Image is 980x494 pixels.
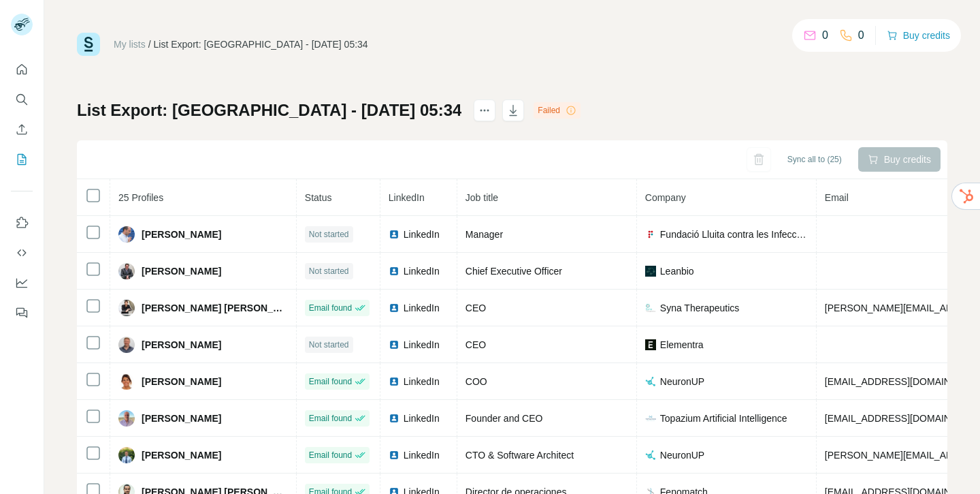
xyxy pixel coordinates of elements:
li: / [148,37,151,51]
button: Buy credits [887,26,950,45]
span: NeuronUP [660,448,704,462]
span: CEO [465,339,486,350]
h1: List Export: [GEOGRAPHIC_DATA] - [DATE] 05:34 [77,99,461,121]
span: CEO [465,303,486,313]
img: Surfe Logo [77,33,100,56]
span: Leanbio [660,264,694,278]
p: 0 [858,27,864,44]
img: company-logo [645,339,656,350]
img: LinkedIn logo [389,303,399,313]
button: Dashboard [11,271,33,295]
img: company-logo [645,450,656,461]
img: company-logo [645,303,656,313]
span: [PERSON_NAME] [142,338,221,352]
img: company-logo [645,266,656,277]
img: LinkedIn logo [389,229,399,240]
img: LinkedIn logo [389,376,399,387]
span: [PERSON_NAME] [142,264,221,278]
div: List Export: [GEOGRAPHIC_DATA] - [DATE] 05:34 [154,37,368,51]
span: Chief Executive Officer [465,266,562,277]
span: LinkedIn [404,375,440,388]
img: LinkedIn logo [389,266,399,277]
span: LinkedIn [404,264,440,278]
img: Avatar [118,410,135,427]
img: company-logo [645,413,656,424]
span: Status [305,192,332,203]
img: LinkedIn logo [389,339,399,350]
span: COO [465,376,487,387]
span: [PERSON_NAME] [142,228,221,241]
span: Email found [309,412,352,424]
a: My lists [114,39,146,50]
span: NeuronUP [660,375,704,388]
span: Not started [309,339,349,351]
span: LinkedIn [404,228,440,241]
span: Email found [309,449,352,461]
img: LinkedIn logo [389,450,399,461]
span: LinkedIn [404,301,440,315]
p: 0 [822,27,828,44]
span: CTO & Software Architect [465,450,574,461]
span: [PERSON_NAME] [142,412,221,425]
img: Avatar [118,263,135,279]
button: Quick start [11,57,33,82]
img: company-logo [645,376,656,387]
img: Avatar [118,447,135,463]
span: [PERSON_NAME] [PERSON_NAME] [142,301,288,315]
span: [PERSON_NAME] [142,375,221,388]
span: Not started [309,265,349,277]
img: Avatar [118,226,135,243]
span: Email [825,192,849,203]
span: Topazium Artificial Intelligence [660,412,787,425]
span: Job title [465,192,498,203]
button: Search [11,87,33,112]
button: Feedback [11,300,33,325]
span: Company [645,192,686,203]
button: Use Surfe API [11,241,33,265]
span: Fundació Lluita contra les Infeccions [660,228,808,241]
img: LinkedIn logo [389,413,399,424]
span: Email found [309,302,352,314]
span: 25 Profiles [118,192,163,203]
button: Use Surfe on LinkedIn [11,211,33,235]
span: LinkedIn [389,192,425,203]
button: Enrich CSV [11,117,33,142]
span: LinkedIn [404,448,440,462]
span: Elementra [660,338,704,352]
span: LinkedIn [404,412,440,425]
span: [PERSON_NAME] [142,448,221,462]
button: Sync all to (25) [778,149,851,170]
span: Not started [309,228,349,241]
div: Failed [534,102,581,119]
span: Email found [309,375,352,388]
img: company-logo [645,229,656,240]
img: Avatar [118,337,135,353]
button: My lists [11,147,33,172]
img: Avatar [118,300,135,316]
span: Sync all to (25) [787,153,842,166]
img: Avatar [118,373,135,390]
span: Founder and CEO [465,413,543,424]
span: LinkedIn [404,338,440,352]
button: actions [474,99,495,121]
span: Manager [465,229,503,240]
span: Syna Therapeutics [660,301,739,315]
